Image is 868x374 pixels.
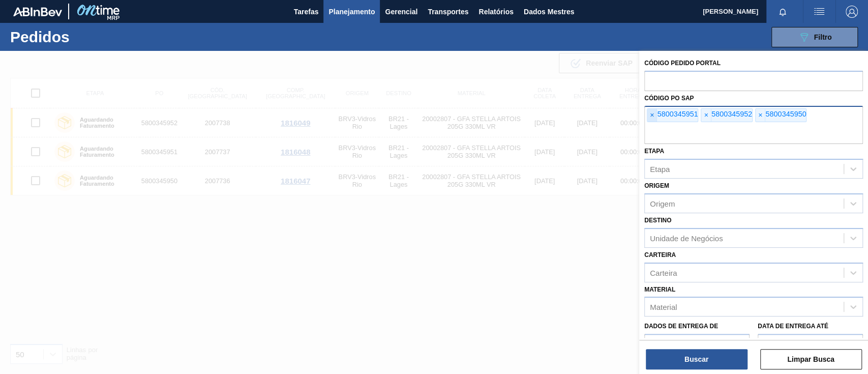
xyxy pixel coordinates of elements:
[771,27,858,47] button: Filtro
[704,111,708,119] font: ×
[428,8,468,16] font: Transportes
[758,334,863,354] input: dd/mm/aaaa
[294,8,319,16] font: Tarefas
[846,6,858,18] img: Sair
[644,60,721,67] font: Código Pedido Portal
[644,286,675,293] font: Material
[328,8,375,16] font: Planejamento
[813,6,825,18] img: ações do usuário
[385,8,417,16] font: Gerencial
[13,7,62,16] img: TNhmsLtSVTkK8tSr43FrP2fwEKptu5GPRR3wAAAABJRU5ErkJggg==
[766,5,799,19] button: Notificações
[711,110,752,118] font: 5800345952
[644,334,750,354] input: dd/mm/aaaa
[644,95,694,102] font: Código PO SAP
[650,303,677,311] font: Material
[644,251,676,258] font: Carteira
[703,8,758,15] font: [PERSON_NAME]
[644,217,671,224] font: Destino
[478,8,513,16] font: Relatórios
[758,323,828,330] font: Data de Entrega até
[650,234,723,242] font: Unidade de Negócios
[650,199,675,208] font: Origem
[644,182,669,189] font: Origem
[814,33,832,41] font: Filtro
[758,111,762,119] font: ×
[650,165,670,174] font: Etapa
[657,110,698,118] font: 5800345951
[644,323,718,330] font: Dados de Entrega de
[765,110,806,118] font: 5800345950
[650,111,654,119] font: ×
[524,8,575,16] font: Dados Mestres
[10,28,70,45] font: Pedidos
[644,148,664,155] font: Etapa
[650,268,677,277] font: Carteira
